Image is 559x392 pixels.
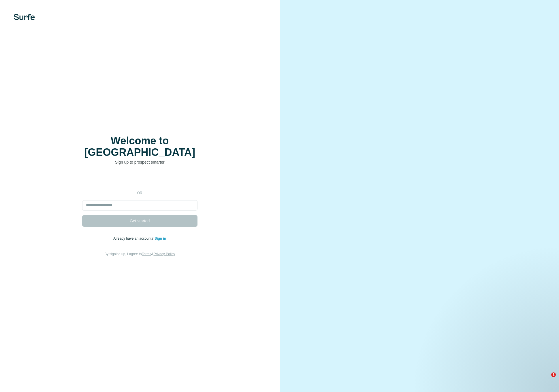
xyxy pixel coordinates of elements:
[153,252,175,256] a: Privacy Policy
[131,190,149,196] p: or
[539,372,553,386] iframe: Intercom live chat
[82,159,197,165] p: Sign up to prospect smarter
[142,252,151,256] a: Terms
[79,174,200,186] iframe: Schaltfläche „Über Google anmelden“
[155,236,166,240] a: Sign in
[113,236,155,240] span: Already have an account?
[82,135,197,158] h1: Welcome to [GEOGRAPHIC_DATA]
[551,372,556,377] span: 1
[104,252,175,256] span: By signing up, I agree to &
[14,14,35,20] img: Surfe's logo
